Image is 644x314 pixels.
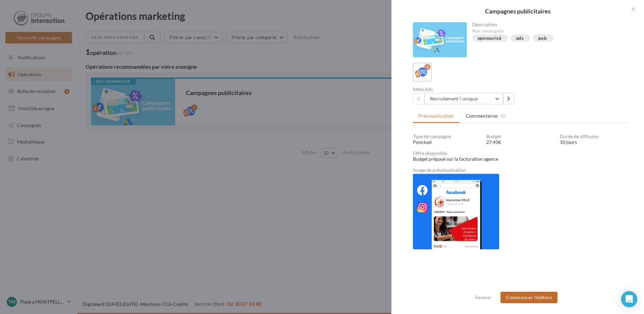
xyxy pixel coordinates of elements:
div: ads [516,36,523,41]
button: Recrutement | unique [424,93,503,104]
div: Budget [486,134,554,139]
div: 2 [424,64,430,70]
div: Non renseignée [472,28,623,34]
img: 008b87f00d921ddecfa28f1c35eec23d.png [413,174,499,249]
div: 10 jours [560,139,628,146]
div: 27.45€ [486,139,554,146]
div: Durée de diffusion [560,134,628,139]
div: Description [472,22,623,27]
div: Offre disponible [413,151,628,156]
div: Image de prévisualisation [413,168,628,172]
div: Open Intercom Messenger [621,291,637,307]
button: Fermer [473,293,494,302]
div: Budget prépayé sur la facturation agence [413,156,628,162]
div: sponsorisé [478,36,502,41]
button: Commencer l'édition [501,292,557,303]
div: Campagnes publicitaires [402,8,633,14]
span: (0) [501,113,506,119]
div: Type de campagne [413,134,481,139]
div: pub [538,36,547,41]
div: Ponctuel [413,139,481,146]
span: Commentaires [466,113,498,119]
div: Meta Ads [413,87,518,92]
